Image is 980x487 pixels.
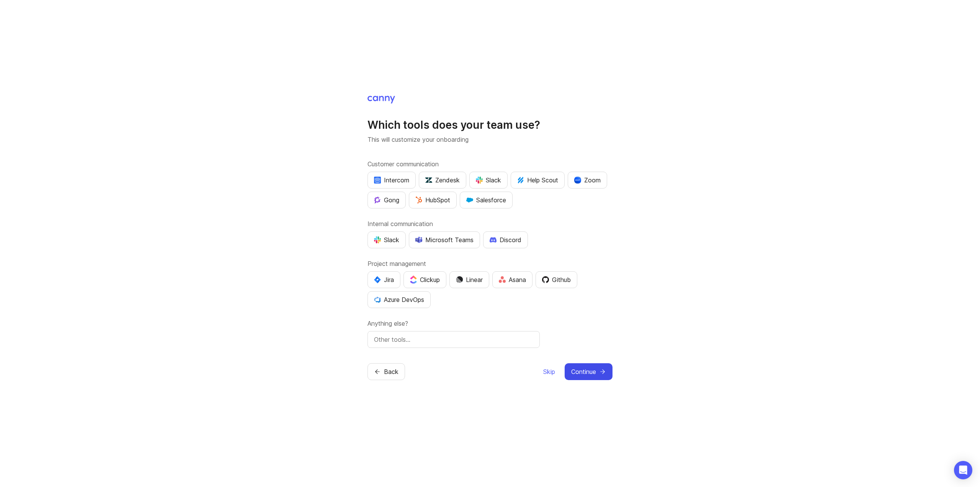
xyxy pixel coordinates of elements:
[374,177,381,184] img: eRR1duPH6fQxdnSV9IruPjCimau6md0HxlPR81SIPROHX1VjYjAN9a41AAAAAElFTkSuQmCC
[483,231,528,248] button: Discord
[367,271,400,288] button: Jira
[367,219,612,228] label: Internal communication
[425,177,432,184] img: UniZRqrCPz6BHUWevMzgDJ1FW4xaGg2egd7Chm8uY0Al1hkDyjqDa8Lkk0kDEdqKkBok+T4wfoD0P0o6UMciQ8AAAAASUVORK...
[367,118,612,132] h1: Which tools does your team use?
[367,363,405,380] button: Back
[367,159,612,169] label: Customer communication
[466,195,506,205] div: Salesforce
[409,231,480,248] button: Microsoft Teams
[543,363,555,380] button: Skip
[367,135,612,144] p: This will customize your onboarding
[466,197,473,203] img: GKxMRLiRsgdWqxrdBeWfGK5kaZ2alx1WifDSa2kSTsK6wyJURKhUuPoQRYzjholVGzT2A2owx2gHwZoyZHHCYJ8YNOAZj3DSg...
[511,172,565,189] button: Help Scout
[456,275,483,284] div: Linear
[517,177,524,184] img: kV1LT1TqjqNHPtRK7+FoaplE1qRq1yqhg056Z8K5Oc6xxgIuf0oNQ9LelJqbcyPisAf0C9LDpX5UIuAAAAAElFTkSuQmCC
[449,271,489,288] button: Linear
[542,276,549,283] img: 0D3hMmx1Qy4j6AAAAAElFTkSuQmCC
[456,276,463,283] img: Dm50RERGQWO2Ei1WzHVviWZlaLVriU9uRN6E+tIr91ebaDbMKKPDpFbssSuEG21dcGXkrKsuOVPwCeFJSFAIOxgiKgL2sFHRe...
[542,275,571,284] div: Github
[490,237,497,242] img: +iLplPsjzba05dttzK064pds+5E5wZnCVbuGoLvBrYdmEPrXTzGo7zG60bLEREEjvOjaG9Saez5xsOEAbxBwOP6dkea84XY9O...
[403,271,446,288] button: Clickup
[374,197,381,203] img: qKnp5cUisfhcFQGr1t296B61Fm0WkUVwBZaiVE4uNRmEGBFetJMz8xGrgPHqF1mLDIG816Xx6Jz26AFmkmT0yuOpRCAR7zRpG...
[374,335,533,344] input: Other tools…
[517,175,558,185] div: Help Scout
[374,195,399,205] div: Gong
[476,175,501,185] div: Slack
[571,367,596,376] span: Continue
[374,275,394,284] div: Jira
[543,367,555,376] span: Skip
[415,195,450,205] div: HubSpot
[492,271,532,288] button: Asana
[415,236,422,243] img: D0GypeOpROL5AAAAAElFTkSuQmCC
[367,291,431,308] button: Azure DevOps
[367,192,406,208] button: Gong
[374,235,399,244] div: Slack
[476,177,483,184] img: WIAAAAASUVORK5CYII=
[415,197,422,203] img: G+3M5qq2es1si5SaumCnMN47tP1CvAZneIVX5dcx+oz+ZLhv4kfP9DwAAAABJRU5ErkJggg==
[490,235,521,244] div: Discord
[367,231,406,248] button: Slack
[954,461,972,479] div: Open Intercom Messenger
[374,236,381,243] img: WIAAAAASUVORK5CYII=
[374,295,424,304] div: Azure DevOps
[536,271,577,288] button: Github
[410,275,417,284] img: j83v6vj1tgY2AAAAABJRU5ErkJggg==
[374,276,381,283] img: svg+xml;base64,PHN2ZyB4bWxucz0iaHR0cDovL3d3dy53My5vcmcvMjAwMC9zdmciIHZpZXdCb3g9IjAgMCA0MC4zNDMgND...
[415,235,474,244] div: Microsoft Teams
[419,172,466,189] button: Zendesk
[384,367,399,376] span: Back
[460,192,513,208] button: Salesforce
[425,175,460,185] div: Zendesk
[499,276,506,283] img: Rf5nOJ4Qh9Y9HAAAAAElFTkSuQmCC
[367,259,612,268] label: Project management
[367,172,416,189] button: Intercom
[374,296,381,303] img: YKcwp4sHBXAAAAAElFTkSuQmCC
[574,175,601,185] div: Zoom
[374,175,409,185] div: Intercom
[499,275,526,284] div: Asana
[469,172,508,189] button: Slack
[410,275,440,284] div: Clickup
[568,172,607,189] button: Zoom
[574,177,581,184] img: xLHbn3khTPgAAAABJRU5ErkJggg==
[409,192,457,208] button: HubSpot
[565,363,612,380] button: Continue
[367,96,395,103] img: Canny Home
[367,319,612,328] label: Anything else?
